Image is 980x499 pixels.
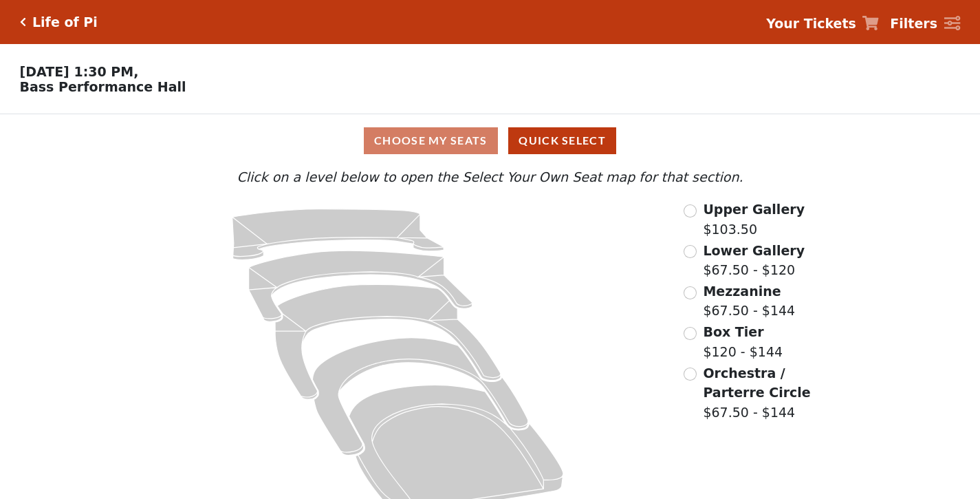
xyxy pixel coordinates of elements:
[703,282,795,321] label: $67.50 - $144
[890,16,937,31] strong: Filters
[703,200,805,239] label: $103.50
[20,17,26,27] a: Click here to go back to filters
[703,241,805,280] label: $67.50 - $120
[249,251,472,321] path: Lower Gallery - Seats Available: 60
[703,202,805,217] span: Upper Gallery
[766,14,879,34] a: Your Tickets
[703,284,781,299] span: Mezzanine
[132,167,847,187] p: Click on a level below to open the Select Your Own Seat map for that section.
[703,363,847,423] label: $67.50 - $144
[766,16,856,31] strong: Your Tickets
[890,14,960,34] a: Filters
[703,322,783,361] label: $120 - $144
[703,365,810,401] span: Orchestra / Parterre Circle
[32,14,98,30] h5: Life of Pi
[703,324,763,339] span: Box Tier
[703,243,805,258] span: Lower Gallery
[508,127,616,154] button: Quick Select
[232,209,444,260] path: Upper Gallery - Seats Available: 163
